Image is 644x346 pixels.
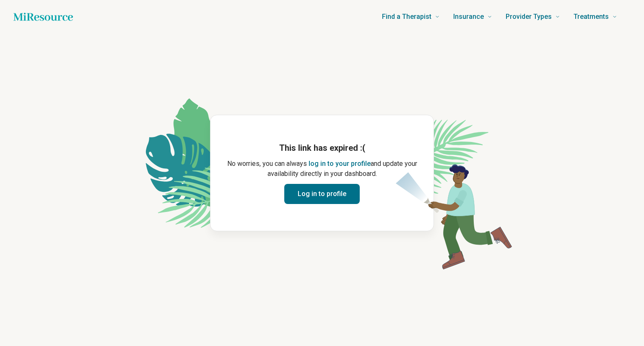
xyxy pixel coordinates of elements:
h1: This link has expired :( [224,142,420,154]
span: Provider Types [506,11,552,23]
p: No worries, you can always and update your availability directly in your dashboard. [224,159,420,179]
span: Find a Therapist [382,11,431,23]
button: log in to your profile [309,159,371,169]
button: Log in to profile [284,184,360,204]
span: Insurance [453,11,484,23]
a: Home page [13,8,73,25]
span: Treatments [574,11,609,23]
